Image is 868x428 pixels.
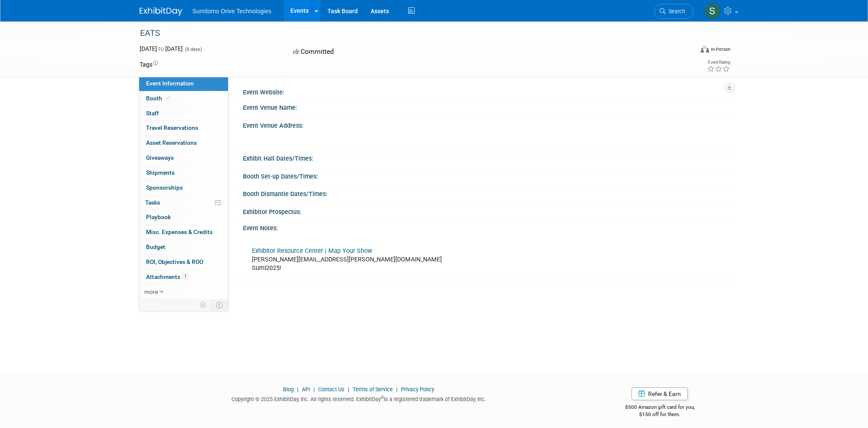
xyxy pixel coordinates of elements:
[184,47,202,52] span: (8 days)
[381,395,384,400] sup: ®
[140,60,158,69] td: Tags
[146,243,165,250] span: Budget
[283,386,294,393] a: Blog
[144,288,158,295] span: more
[139,166,228,180] a: Shipments
[193,8,272,15] span: Sumitomo Drive Technologies
[139,136,228,150] a: Asset Reservations
[139,285,228,299] a: more
[146,154,174,161] span: Giveaways
[139,91,228,106] a: Booth
[346,386,351,393] span: |
[139,121,228,135] a: Travel Reservations
[146,95,172,102] span: Booth
[146,184,183,191] span: Sponsorships
[246,234,634,277] div: [PERSON_NAME][EMAIL_ADDRESS][PERSON_NAME][DOMAIN_NAME] Sumi2025!
[139,270,228,284] a: Attachments1
[704,3,721,19] img: Sharifa Macias
[631,387,688,400] a: Refer & Earn
[145,199,160,206] span: Tasks
[146,229,213,235] span: Misc. Expenses & Credits
[654,4,693,19] a: Search
[146,80,194,87] span: Event Information
[591,411,729,418] div: $150 off for them.
[182,273,189,280] span: 1
[139,240,228,255] a: Budget
[196,299,211,311] td: Personalize Event Tab Strip
[666,8,685,15] span: Search
[140,45,183,52] span: [DATE] [DATE]
[146,273,189,280] span: Attachments
[290,44,479,59] div: Committed
[394,386,400,393] span: |
[318,386,345,393] a: Contact Us
[243,86,729,97] div: Event Website:
[353,386,393,393] a: Terms of Service
[140,7,182,16] img: ExhibitDay
[139,106,228,121] a: Staff
[295,386,301,393] span: |
[243,205,729,216] div: Exhibitor Prospectus:
[146,214,171,220] span: Playbook
[243,188,729,198] div: Booth Dismantle Dates/Times:
[643,44,731,57] div: Event Format
[252,247,372,255] a: Exhibitor Resource Center | Map Your Show
[243,152,729,163] div: Exhibit Hall Dates/Times:
[146,258,203,265] span: ROI, Objectives & ROO
[302,386,310,393] a: API
[137,26,681,41] div: EATS
[139,151,228,165] a: Giveaways
[710,46,731,53] div: In-Person
[139,255,228,270] a: ROI, Objectives & ROO
[146,110,159,117] span: Staff
[139,196,228,210] a: Tasks
[157,45,165,52] span: to
[243,222,729,232] div: Event Notes:
[140,393,579,403] div: Copyright © 2025 ExhibitDay, Inc. All rights reserved. ExhibitDay is a registered trademark of Ex...
[139,210,228,225] a: Playbook
[707,60,730,64] div: Event Rating
[243,170,729,181] div: Booth Set-up Dates/Times:
[146,124,198,131] span: Travel Reservations
[146,139,197,146] span: Asset Reservations
[139,76,228,91] a: Event Information
[210,299,228,311] td: Toggle Event Tabs
[311,386,317,393] span: |
[701,46,709,53] img: Format-Inperson.png
[139,181,228,195] a: Sponsorships
[139,225,228,240] a: Misc. Expenses & Credits
[591,398,729,418] div: $500 Amazon gift card for you,
[146,169,175,176] span: Shipments
[166,96,170,100] i: Booth reservation complete
[243,119,729,130] div: Event Venue Address:
[243,101,729,112] div: Event Venue Name:
[401,386,434,393] a: Privacy Policy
